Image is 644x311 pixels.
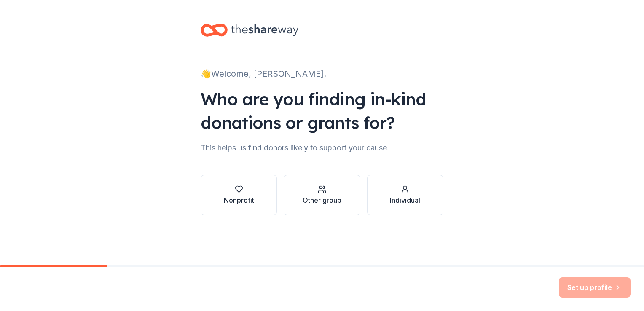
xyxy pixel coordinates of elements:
button: Individual [367,175,443,215]
div: Who are you finding in-kind donations or grants for? [201,87,443,134]
div: Individual [390,195,420,205]
button: Nonprofit [201,175,277,215]
div: Other group [303,195,341,205]
div: This helps us find donors likely to support your cause. [201,141,443,155]
div: Nonprofit [224,195,254,205]
button: Other group [284,175,360,215]
div: 👋 Welcome, [PERSON_NAME]! [201,67,443,80]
